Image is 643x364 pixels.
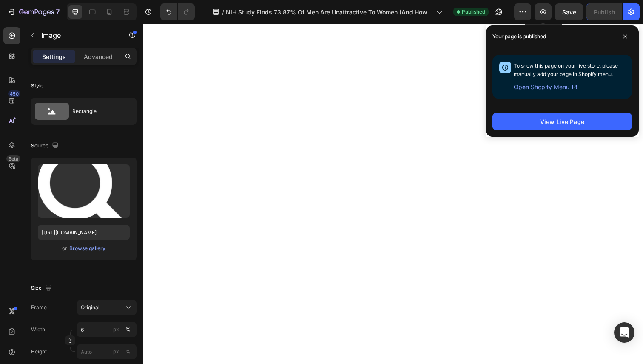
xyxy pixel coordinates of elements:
div: % [125,326,131,333]
span: Original [81,304,100,311]
div: Rectangle [72,102,124,121]
button: Publish [586,3,622,20]
span: To show this page on your live store, please manually add your page in Shopify menu. [514,62,618,77]
button: Save [555,3,583,20]
button: View Live Page [492,113,632,130]
span: or [62,243,67,254]
p: Advanced [84,52,113,61]
span: Published [462,8,485,16]
label: Height [31,348,47,356]
button: 7 [3,3,63,20]
input: px% [77,344,137,359]
button: px [123,324,133,335]
div: Size [31,282,54,294]
button: px [123,347,133,357]
div: 450 [8,90,20,97]
span: / [222,8,224,17]
div: px [113,348,119,356]
label: Width [31,326,45,333]
div: % [125,348,131,356]
img: preview-image [38,164,130,218]
div: View Live Page [540,117,584,126]
iframe: Design area [143,24,643,364]
span: Save [562,8,576,16]
span: NIH Study Finds 73.87% Of Men Are Unattractive To Women (And How To Fix It) [226,8,433,17]
div: Beta [6,155,20,162]
div: Undo/Redo [160,3,195,20]
div: px [113,326,119,333]
div: Style [31,82,43,90]
button: % [111,324,121,335]
div: Publish [594,8,615,17]
button: Original [77,300,137,315]
input: px% [77,322,137,337]
div: Open Intercom Messenger [614,322,634,343]
div: Source [31,140,60,152]
p: Your page is published [492,32,546,41]
button: Browse gallery [69,244,106,253]
label: Frame [31,304,47,311]
p: 7 [56,7,60,17]
button: % [111,347,121,357]
div: Browse gallery [69,245,105,252]
span: Open Shopify Menu [514,82,569,92]
input: https://example.com/image.jpg [38,225,130,240]
p: Settings [42,52,66,61]
p: Image [41,30,114,40]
